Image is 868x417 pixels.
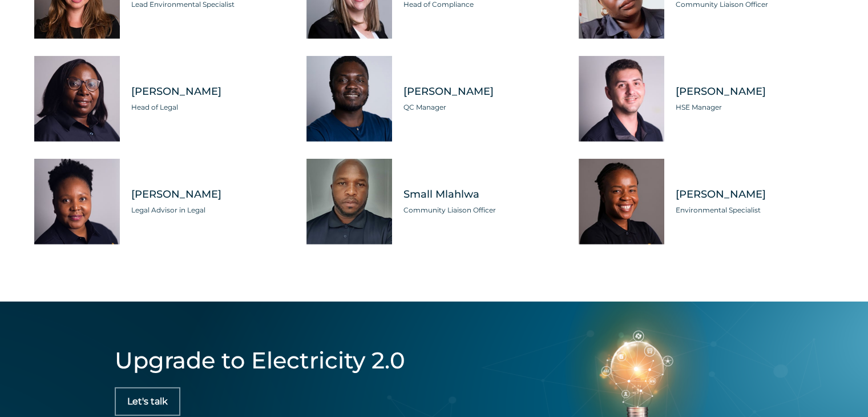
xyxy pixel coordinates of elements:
[676,205,834,216] span: Environmental Specialist
[115,347,405,373] h4: Upgrade to Electricity 2.0
[403,85,562,99] span: [PERSON_NAME]
[115,387,180,416] a: Let's talk
[131,85,289,99] span: [PERSON_NAME]
[676,102,834,113] span: HSE Manager
[127,397,168,406] span: Let's talk
[403,187,562,202] span: Small Mlahlwa
[403,102,562,113] span: QC Manager
[131,187,289,202] span: [PERSON_NAME]
[676,187,834,202] span: [PERSON_NAME]
[131,205,289,216] span: Legal Advisor in Legal
[403,205,562,216] span: Community Liaison Officer
[131,102,289,113] span: Head of Legal
[676,85,834,99] span: [PERSON_NAME]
